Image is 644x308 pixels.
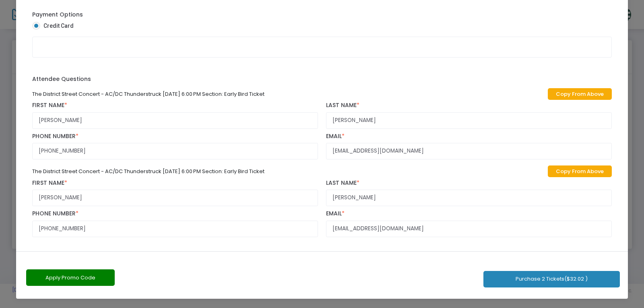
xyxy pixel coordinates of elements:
[326,133,612,140] label: Email
[32,143,318,159] input: Phone Number
[32,102,318,109] label: First Name
[326,180,612,187] label: Last Name
[32,210,318,217] label: Phone Number
[33,37,611,76] iframe: Secure Credit Card Form
[32,10,83,19] label: Payment Options
[32,90,264,98] span: The District Street Concert - AC/DC Thunderstruck [DATE] 6:00 PM Section: Early Bird Ticket
[326,143,612,159] input: Email
[326,221,612,237] input: Email
[326,112,612,129] input: Last Name
[548,165,612,177] a: Copy From Above
[32,190,318,206] input: First Name
[40,22,74,30] span: Credit Card
[26,269,115,286] button: Apply Promo Code
[326,102,612,109] label: Last Name
[32,112,318,129] input: First Name
[326,190,612,206] input: Last Name
[32,221,318,237] input: Phone Number
[548,88,612,100] a: Copy From Above
[32,167,264,175] span: The District Street Concert - AC/DC Thunderstruck [DATE] 6:00 PM Section: Early Bird Ticket
[32,75,91,83] label: Attendee Questions
[326,210,612,217] label: Email
[32,133,318,140] label: Phone Number
[483,271,620,287] button: Purchase 2 Tickets($32.02 )
[32,180,318,187] label: First Name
